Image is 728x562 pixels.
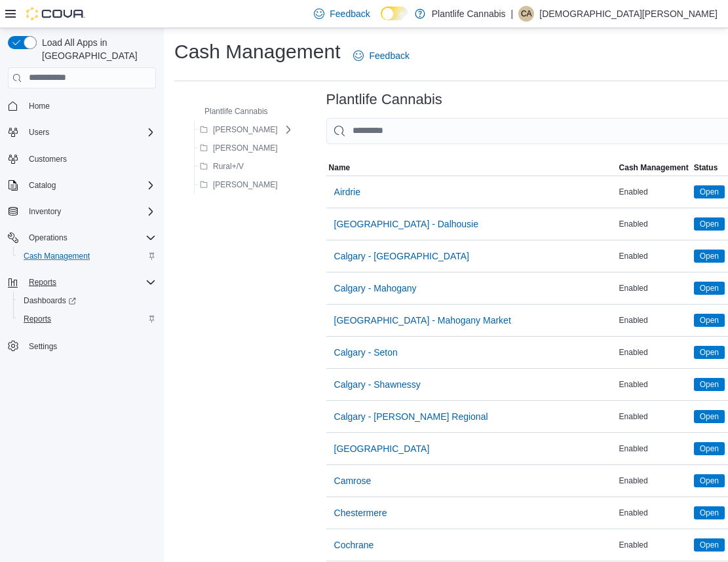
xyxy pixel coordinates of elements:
[518,6,534,22] div: Christiana Amony
[186,103,273,119] button: Plantlife Cannabis
[24,98,156,114] span: Home
[24,124,54,140] button: Users
[700,250,719,262] span: Open
[700,186,719,198] span: Open
[309,1,375,27] a: Feedback
[213,124,278,135] span: [PERSON_NAME]
[334,282,417,295] span: Calgary - Mahogany
[18,293,81,309] a: Dashboards
[432,6,506,22] p: Plantlife Cannabis
[334,185,360,198] span: Airdrie
[700,218,719,230] span: Open
[24,274,156,290] span: Reports
[213,161,244,172] span: Rural+/V
[18,293,156,309] span: Dashboards
[29,101,50,111] span: Home
[204,106,268,117] span: Plantlife Cannabis
[329,371,426,398] button: Calgary - Shawnessy
[329,211,484,237] button: [GEOGRAPHIC_DATA] - Dalhousie
[617,473,691,489] div: Enabled
[694,474,725,487] span: Open
[617,160,691,176] button: Cash Management
[26,7,85,20] img: Cova
[195,159,249,174] button: Rural+/V
[694,378,725,391] span: Open
[329,532,379,558] button: Cochrane
[700,411,719,422] span: Open
[329,243,474,269] button: Calgary - [GEOGRAPHIC_DATA]
[24,274,62,290] button: Reports
[195,140,283,156] button: [PERSON_NAME]
[694,185,725,198] span: Open
[617,184,691,200] div: Enabled
[24,178,61,193] button: Catalog
[18,311,156,327] span: Reports
[694,410,725,423] span: Open
[700,379,719,390] span: Open
[3,229,161,247] button: Operations
[334,538,374,552] span: Cochrane
[700,443,719,455] span: Open
[3,149,161,168] button: Customers
[334,410,488,423] span: Calgary - [PERSON_NAME] Regional
[24,230,73,246] button: Operations
[18,311,56,327] a: Reports
[334,378,421,391] span: Calgary - Shawnessy
[326,160,617,176] button: Name
[617,280,691,296] div: Enabled
[24,204,156,219] span: Inventory
[329,179,366,205] button: Airdrie
[213,179,278,190] span: [PERSON_NAME]
[13,291,161,310] a: Dashboards
[334,506,387,519] span: Chestermere
[617,312,691,328] div: Enabled
[700,314,719,326] span: Open
[330,7,370,20] span: Feedback
[617,377,691,392] div: Enabled
[539,6,718,22] p: [DEMOGRAPHIC_DATA][PERSON_NAME]
[617,441,691,457] div: Enabled
[348,43,414,69] a: Feedback
[511,6,514,22] p: |
[700,347,719,358] span: Open
[334,474,372,487] span: Camrose
[24,337,156,354] span: Settings
[24,230,156,246] span: Operations
[617,409,691,424] div: Enabled
[213,143,278,153] span: [PERSON_NAME]
[617,216,691,232] div: Enabled
[329,436,435,462] button: [GEOGRAPHIC_DATA]
[3,96,161,115] button: Home
[617,248,691,264] div: Enabled
[381,20,381,21] span: Dark Mode
[29,206,61,217] span: Inventory
[24,124,156,140] span: Users
[619,162,689,173] span: Cash Management
[617,345,691,360] div: Enabled
[3,336,161,355] button: Settings
[195,122,283,138] button: [PERSON_NAME]
[3,202,161,221] button: Inventory
[329,403,493,430] button: Calgary - [PERSON_NAME] Regional
[521,6,532,22] span: CA
[18,248,95,264] a: Cash Management
[29,233,67,243] span: Operations
[13,310,161,328] button: Reports
[29,277,56,288] span: Reports
[8,91,156,390] nav: Complex example
[700,282,719,294] span: Open
[174,39,340,65] h1: Cash Management
[3,123,161,141] button: Users
[329,500,393,526] button: Chestermere
[334,314,511,327] span: [GEOGRAPHIC_DATA] - Mahogany Market
[329,275,422,301] button: Calgary - Mahogany
[700,539,719,551] span: Open
[700,475,719,487] span: Open
[195,177,283,193] button: [PERSON_NAME]
[694,250,725,263] span: Open
[24,251,90,261] span: Cash Management
[700,507,719,519] span: Open
[694,538,725,552] span: Open
[694,162,718,173] span: Status
[329,307,516,333] button: [GEOGRAPHIC_DATA] - Mahogany Market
